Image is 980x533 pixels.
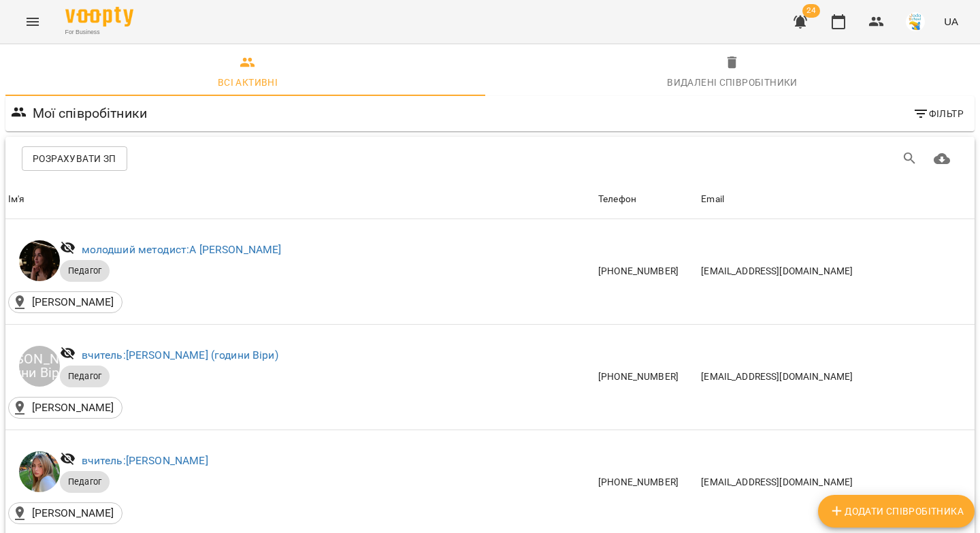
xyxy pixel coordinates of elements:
[818,495,975,528] button: Додати співробітника
[667,74,798,91] div: Видалені cпівробітники
[701,191,724,208] div: Email
[894,142,926,175] button: Пошук
[32,294,114,310] p: [PERSON_NAME]
[32,400,114,416] p: [PERSON_NAME]
[8,397,122,419] div: Бондаренко Андрій()
[913,106,964,122] span: Фільтр
[598,191,696,208] span: Телефон
[598,191,636,208] div: Sort
[82,243,282,256] a: молодший методист:А [PERSON_NAME]
[8,291,122,313] div: Бондаренко Андрій()
[33,103,148,124] h6: Мої співробітники
[829,503,964,519] span: Додати співробітника
[16,5,49,38] button: Menu
[19,451,60,492] img: Іванна Лизун
[8,191,25,208] div: Sort
[8,191,593,208] span: Ім'я
[60,476,110,488] span: Педагог
[938,9,964,34] button: UA
[32,505,114,521] p: [PERSON_NAME]
[906,12,925,31] img: 38072b7c2e4bcea27148e267c0c485b2.jpg
[926,142,958,175] button: Завантажити CSV
[60,370,110,383] span: Педагог
[5,137,975,180] div: Table Toolbar
[65,7,133,27] img: Voopty Logo
[60,265,110,277] span: Педагог
[698,219,975,325] td: [EMAIL_ADDRESS][DOMAIN_NAME]
[701,191,724,208] div: Sort
[33,150,116,167] span: Розрахувати ЗП
[698,324,975,430] td: [EMAIL_ADDRESS][DOMAIN_NAME]
[19,240,60,281] img: А Катерина Халимендик
[218,74,278,91] div: Всі активні
[595,219,698,325] td: [PHONE_NUMBER]
[907,101,969,126] button: Фільтр
[82,454,208,467] a: вчитель:[PERSON_NAME]
[65,28,133,37] span: For Business
[944,14,958,29] span: UA
[22,146,127,171] button: Розрахувати ЗП
[82,349,278,361] a: вчитель:[PERSON_NAME] (години Віри)
[595,324,698,430] td: [PHONE_NUMBER]
[598,191,636,208] div: Телефон
[802,4,820,18] span: 24
[19,346,60,387] div: [PERSON_NAME] (години Віри)
[701,191,972,208] span: Email
[8,502,122,524] div: Бондаренко Андрій()
[8,191,25,208] div: Ім'я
